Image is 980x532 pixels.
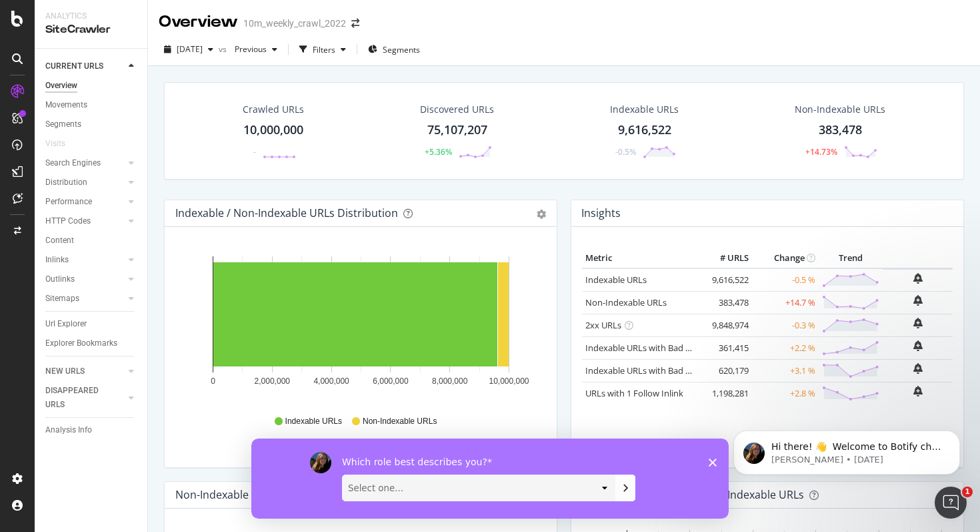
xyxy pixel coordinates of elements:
div: 9,616,522 [618,121,671,139]
td: 361,415 [699,336,752,359]
div: bell-plus [913,273,923,284]
a: CURRENT URLS [45,59,125,73]
div: Movements [45,98,87,112]
div: HTTP Codes [45,214,91,228]
div: -0.5% [615,146,636,158]
a: Url Explorer [45,317,138,331]
div: Visits [45,137,65,151]
td: +2.2 % [752,336,819,359]
div: Overview [159,11,238,33]
div: CURRENT URLS [45,59,103,73]
div: Url Explorer [45,317,87,331]
div: - [253,146,256,158]
div: bell-plus [913,318,923,328]
div: 75,107,207 [427,121,487,139]
span: 1 [962,487,973,497]
a: Distribution [45,176,125,190]
td: +14.7 % [752,291,819,314]
div: Filters [313,44,335,55]
td: -0.3 % [752,314,819,336]
a: Performance [45,195,125,209]
td: -0.5 % [752,268,819,292]
a: Segments [45,117,138,131]
button: Previous [229,39,283,60]
div: Performance [45,195,92,209]
td: +3.1 % [752,359,819,382]
th: Trend [819,248,883,268]
text: 2,000,000 [255,376,291,386]
a: Indexable URLs [585,274,647,286]
a: 2xx URLs [585,319,621,331]
text: 6,000,000 [373,376,409,386]
div: arrow-right-arrow-left [351,19,359,28]
a: Sitemaps [45,292,125,306]
a: Indexable URLs with Bad Description [585,364,731,376]
div: Inlinks [45,253,69,267]
a: Visits [45,137,79,151]
div: Non-Indexable URLs [795,103,885,116]
td: 620,179 [699,359,752,382]
div: SiteCrawler [45,22,137,37]
div: DISAPPEARED URLS [45,384,113,412]
div: +14.73% [805,146,837,158]
th: Change [752,248,819,268]
span: Non-Indexable URLs [363,416,437,427]
a: Content [45,234,138,248]
div: Crawled URLs [243,103,304,116]
span: 2025 Sep. 2nd [177,43,203,55]
td: 9,848,974 [699,314,752,336]
div: Non-Indexable URLs Main Reason [175,488,344,501]
div: Segments [45,117,81,131]
a: Inlinks [45,253,125,267]
th: # URLS [699,248,752,268]
a: Movements [45,98,138,112]
th: Metric [582,248,699,268]
div: Search Engines [45,156,101,170]
td: 1,198,281 [699,382,752,405]
div: Overview [45,79,77,93]
a: URLs with 1 Follow Inlink [585,387,683,399]
div: bell-plus [913,363,923,374]
span: vs [219,43,229,55]
a: DISAPPEARED URLS [45,384,125,412]
td: +2.8 % [752,382,819,405]
div: 10m_weekly_crawl_2022 [243,17,346,30]
div: bell-plus [913,340,923,351]
div: Analytics [45,11,137,22]
div: Explorer Bookmarks [45,336,117,350]
div: 10,000,000 [243,121,303,139]
button: Filters [294,39,351,60]
div: Sitemaps [45,292,79,306]
text: 4,000,000 [313,376,349,386]
a: Outlinks [45,272,125,286]
span: Previous [229,43,267,55]
svg: A chart. [175,248,546,403]
button: Segments [363,39,425,60]
div: Discovered URLs [420,103,494,116]
text: 10,000,000 [489,376,529,386]
iframe: Survey by Laura from Botify [251,439,729,519]
span: Segments [383,44,420,55]
text: 0 [211,376,215,386]
div: Indexable URLs [610,103,679,116]
a: Indexable URLs with Bad H1 [585,342,697,354]
div: Content [45,234,74,248]
span: Indexable URLs [285,416,342,427]
td: 383,478 [699,291,752,314]
div: bell-plus [913,386,923,396]
text: 8,000,000 [432,376,468,386]
button: [DATE] [159,39,219,60]
iframe: Intercom notifications message [713,403,980,496]
div: Outlinks [45,272,75,286]
a: NEW URLS [45,364,125,378]
div: Indexable / Non-Indexable URLs Distribution [175,206,398,220]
